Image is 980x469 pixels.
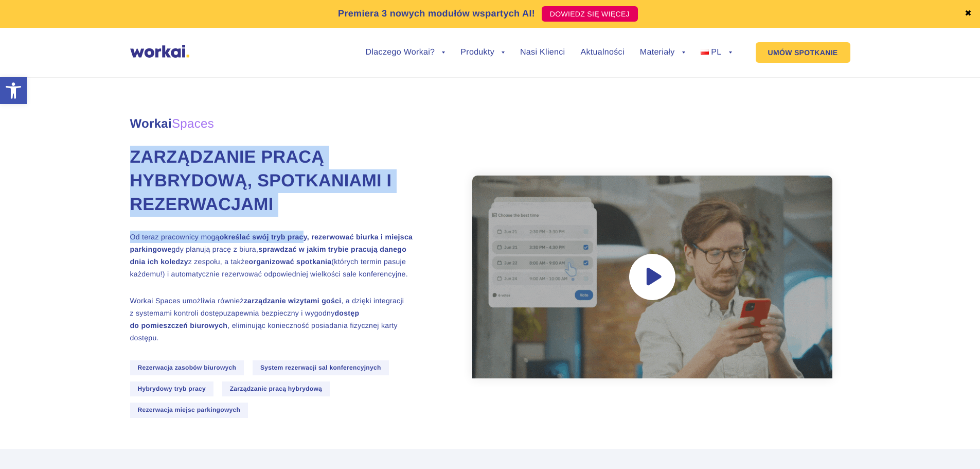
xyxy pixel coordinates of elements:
p: Od teraz pracownicy mogą gdy planują pracę z biura, z zespołu, a także (których termin pasuje każ... [130,231,413,280]
strong: określać swój tryb pracy, rezerwować biurka i miejsca parkingowe [130,233,413,253]
em: Spaces [172,117,214,131]
span: Workai [130,106,215,130]
span: Rezerwacja miejsc parkingowych [130,403,248,418]
a: Dlaczego Workai? [366,48,446,57]
a: UMÓW SPOTKANIE [756,42,850,63]
span: zapewnia bezpieczny i wygodny , eliminując konieczność posiadania fizycznej karty dostępu. [130,309,398,342]
span: System rezerwacji sal konferencyjnych [253,360,389,375]
span: Zarządzanie pracą hybrydową [222,381,330,396]
a: DOWIEDZ SIĘ WIĘCEJ [542,6,638,22]
span: PL [711,48,721,57]
strong: sprawdzać w jakim trybie pracują danego dnia ich koledzy [130,245,407,266]
strong: organizować spotkania [249,257,332,266]
a: Materiały [640,48,685,57]
strong: zarządzanie wizytami gości [244,297,342,305]
strong: dostęp do pomieszczeń biurowych [130,309,360,329]
a: Nasi Klienci [520,48,565,57]
p: Workai Spaces umożliwia również , a dzięki integracji z systemami kontroli dostępu [130,294,413,344]
span: Rezerwacja zasobów biurowych [130,360,244,375]
h1: Zarządzanie pracą hybrydową, spotkaniami i rezerwacjami [130,146,413,217]
span: Hybrydowy tryb pracy [130,381,213,396]
a: Produkty [460,48,505,57]
a: ✖ [965,10,972,18]
a: Aktualności [580,48,624,57]
p: Premiera 3 nowych modułów wspartych AI! [338,7,535,21]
